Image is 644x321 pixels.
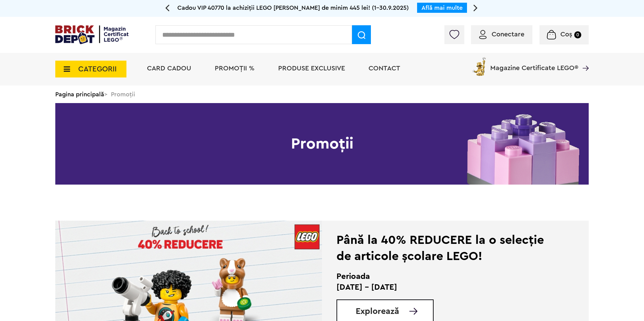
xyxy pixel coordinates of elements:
[147,65,191,72] a: Card Cadou
[421,5,463,11] a: Află mai multe
[336,282,555,293] p: [DATE] - [DATE]
[336,271,555,282] h2: Perioada
[492,31,524,38] span: Conectare
[479,31,524,38] a: Conectare
[490,56,578,71] span: Magazine Certificate LEGO®
[55,86,589,103] div: > Promoții
[356,307,433,316] a: Explorează
[177,5,409,11] span: Cadou VIP 40770 la achiziții LEGO [PERSON_NAME] de minim 445 lei! (1-30.9.2025)
[356,307,399,316] span: Explorează
[336,232,555,264] div: Până la 40% REDUCERE la o selecție de articole școlare LEGO!
[78,65,117,73] span: CATEGORII
[560,31,572,38] span: Coș
[55,91,104,97] a: Pagina principală
[574,31,581,38] small: 0
[55,103,589,185] h1: Promoții
[215,65,255,72] a: PROMOȚII %
[369,65,400,72] a: Contact
[278,65,345,72] a: Produse exclusive
[578,56,589,63] a: Magazine Certificate LEGO®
